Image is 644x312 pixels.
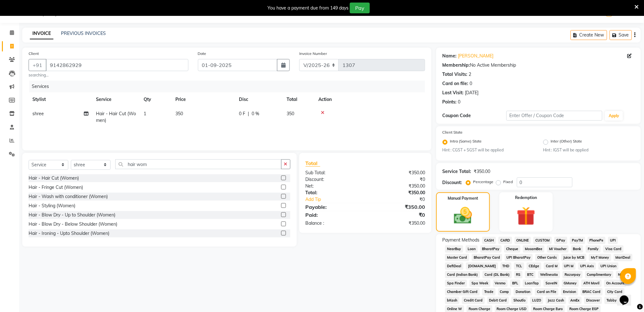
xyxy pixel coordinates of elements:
div: You have a payment due from 149 days [268,5,349,11]
div: Total: [301,189,365,196]
label: Manual Payment [448,196,478,201]
div: Balance : [301,220,365,227]
button: Pay [350,3,370,13]
div: Total Visits: [443,71,468,78]
div: ₹350.00 [365,203,430,211]
span: Razorpay [563,271,583,278]
span: Comp [498,288,512,295]
span: Total [306,160,320,167]
span: SaveIN [544,280,559,287]
div: Services [29,81,430,92]
span: Chamber Gift Card [445,288,480,295]
div: Hair - Styling (Women) [29,202,75,209]
div: Hair - Hair Cut (Women) [29,175,79,182]
th: Service [92,92,140,107]
span: Wellnessta [538,271,560,278]
span: [DOMAIN_NAME] [466,262,498,270]
span: MosamBee [523,245,545,253]
span: NearBuy [445,245,463,253]
div: 0 [458,99,461,105]
span: shree [32,111,44,116]
span: ONLINE [515,237,531,244]
span: Loan [466,245,478,253]
span: 0 F [239,110,245,117]
span: Debit Card [487,297,509,304]
div: ₹350.00 [474,168,491,175]
span: Nift [616,271,626,278]
span: UPI [608,237,618,244]
span: BTC [525,271,536,278]
label: Redemption [515,195,537,201]
span: Hair - Hair Cut (Women) [96,111,136,123]
span: Jazz Cash [546,297,566,304]
span: CUSTOM [533,237,552,244]
th: Action [315,92,425,107]
div: ₹350.00 [365,189,430,196]
div: [DATE] [465,90,479,96]
span: Venmo [493,280,508,287]
span: Spa Week [470,280,491,287]
label: Intra (Same) State [450,138,482,146]
span: 1 [144,111,146,116]
span: Family [586,245,601,253]
span: On Account [604,280,627,287]
label: Fixed [504,179,513,185]
div: ₹0 [376,196,430,203]
span: City Card [605,288,625,295]
span: MariDeal [614,254,633,261]
div: Discount: [301,176,365,183]
span: BFL [510,280,520,287]
span: Payment Methods [443,237,480,243]
span: Card on File [535,288,559,295]
input: Enter Offer / Coupon Code [506,111,602,121]
label: Inter (Other) State [551,138,582,146]
span: UPI Union [599,262,619,270]
span: Card (Indian Bank) [445,271,480,278]
button: +91 [29,59,46,71]
span: PhonePe [588,237,606,244]
div: 0 [470,80,472,87]
input: Search or Scan [115,159,281,169]
span: Card M [544,262,560,270]
span: 0 % [252,110,259,117]
span: | [248,110,249,117]
label: Client [29,51,39,56]
span: TCL [514,262,524,270]
span: THD [501,262,512,270]
span: MI Voucher [547,245,569,253]
span: BRAC Card [581,288,603,295]
th: Total [283,92,315,107]
span: CARD [498,237,512,244]
span: Card (DL Bank) [483,271,512,278]
span: Donation [514,288,532,295]
div: Payable: [301,203,365,211]
a: INVOICE [30,28,53,39]
span: Juice by MCB [561,254,586,261]
span: Credit Card [462,297,485,304]
span: Shoutlo [512,297,528,304]
span: BharatPay Card [472,254,502,261]
a: PREVIOUS INVOICES [61,30,106,36]
span: Trade [482,288,496,295]
a: Add Tip [301,196,376,203]
div: Service Total: [443,168,471,175]
span: UPI M [562,262,576,270]
div: Net: [301,183,365,189]
img: _gift.svg [511,204,541,228]
span: UPI BharatPay [505,254,533,261]
div: Hair - Wash with conditioner (Women) [29,193,108,200]
div: Membership: [443,62,470,69]
span: Bank [571,245,584,253]
input: Search by Name/Mobile/Email/Code [46,59,188,71]
div: ₹0 [365,176,430,183]
span: 350 [175,111,183,116]
label: Client State [443,129,463,135]
div: Paid: [301,211,365,219]
span: ATH Movil [581,280,602,287]
span: LUZO [530,297,543,304]
small: Hint : IGST will be applied [543,147,634,153]
span: MyT Money [589,254,611,261]
label: Invoice Number [299,51,327,56]
div: Name: [443,53,457,59]
span: Visa Card [603,245,624,253]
